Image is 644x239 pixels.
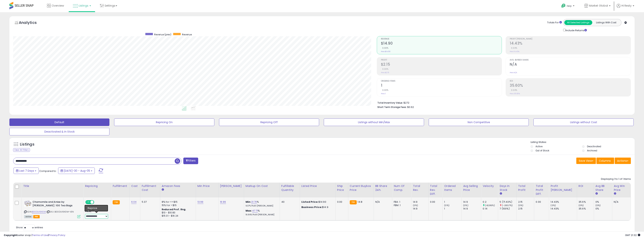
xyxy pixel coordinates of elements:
i: Get Help [561,3,566,8]
h5: Listings [20,142,34,147]
label: Out of Stock [536,149,549,152]
span: 14.8 [358,200,362,204]
span: Revenue [381,38,502,40]
span: Hi Resty [621,4,632,8]
div: 0.00 [337,200,345,204]
small: Prev: 35.60% [510,93,520,95]
div: Amazon Fees [162,184,194,188]
b: Chamomile and Anise by [PERSON_NAME]. 100 Tea Bags [33,200,78,208]
div: Cost [131,184,139,188]
div: Total Profit [518,184,533,192]
div: Velocity [483,184,496,188]
div: 5 (71.43%) [500,200,516,204]
button: All Selected Listings [564,20,592,25]
h2: $2.15 [381,62,502,67]
button: Repricing On [114,118,214,126]
small: Days In Stock. [500,192,502,195]
span: ROI [510,80,631,82]
div: Repricing [85,184,109,188]
small: (42.86%) [485,204,495,207]
div: 1 [444,207,461,210]
div: ROI [579,184,592,188]
small: 0.00% [381,89,388,92]
div: Total Profit Diff. [536,184,547,196]
div: 35.6% [579,207,594,210]
div: Days In Stock [500,184,515,192]
div: Displaying 1 to 1 of 1 items [601,177,631,181]
div: ASIN: [24,200,80,218]
b: Short Term Storage Fees: [377,105,407,109]
span: Last 7 Days [19,169,34,173]
strong: Copyright [4,233,17,237]
div: 0% [595,207,612,210]
button: Last 7 Days [14,168,39,174]
div: Avg Selling Price [463,184,479,192]
label: Archived [587,149,597,152]
span: Revenue (prev) [154,33,171,36]
h2: N/A [510,62,631,67]
a: Hi Resty [617,4,634,12]
small: Avg Win Price. [614,192,616,195]
div: Total Rev. Diff. [430,184,441,196]
li: $272 [377,100,628,105]
a: 47.71 [252,209,258,213]
span: Profit [PERSON_NAME] [510,38,631,40]
label: Deactivated [587,145,601,148]
small: FBA [350,200,357,204]
div: 8% for <= $15 [162,200,193,204]
b: Business Price: [301,205,322,209]
small: 0.00% [510,89,517,92]
span: Compared to: [39,169,57,173]
span: All listings currently available for purchase on Amazon [24,215,33,218]
div: Min Price [197,184,217,188]
div: 35.6% [579,200,594,204]
small: (0%) [551,204,556,207]
div: 40 [281,200,297,204]
h2: $14.90 [381,41,502,46]
div: 14.43% [551,207,577,210]
div: Profit [PERSON_NAME] [551,184,575,192]
div: Ship Price [337,184,347,192]
small: (0%) [444,204,449,207]
div: 1 [444,200,461,204]
div: Markup on Cost [246,184,278,188]
div: 0.00 [430,200,440,204]
div: Listed Price [301,184,334,188]
small: Prev: $2.15 [381,71,389,74]
div: Avg Win Price [614,184,629,192]
span: Overview [52,4,64,8]
p: 16.96% Profit [PERSON_NAME] [246,213,277,216]
div: Title [23,184,82,188]
div: N/A [375,200,389,204]
div: Amazon AI * [85,206,100,209]
small: (0%) [463,204,468,207]
div: $15.01 - $16.24 [162,214,193,218]
span: Market Global [589,4,608,8]
div: 0% [595,200,612,204]
small: 0.00% [381,68,388,71]
th: The percentage added to the cost of goods (COGS) that forms the calculator for Min & Max prices. [244,183,280,197]
small: 0.00% [381,47,388,49]
div: 14.9 [413,207,428,210]
div: Clear All Filters [13,148,30,152]
button: Listings With Cost [592,20,620,25]
div: N/A [614,200,628,204]
div: 14.9 [463,200,481,204]
div: $10 - $10.83 [162,211,193,214]
b: Min: [246,200,251,204]
small: 0.00% [510,47,517,49]
span: Listings [79,4,88,8]
span: 2025-08-14 21:32 GMT [625,233,640,237]
div: Preset: [85,210,108,219]
div: Include Returns [560,28,591,32]
div: Totals For [547,21,562,24]
span: Profit [381,59,502,61]
div: Ordered Items [444,184,460,192]
a: 21.70 [251,200,257,204]
div: 2.15 [518,200,534,204]
button: [DATE]-30 - Aug-05 [58,168,95,174]
button: Default [9,118,109,126]
label: Active [536,145,542,148]
a: 16.99 [220,200,226,204]
span: OFF [94,201,100,204]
